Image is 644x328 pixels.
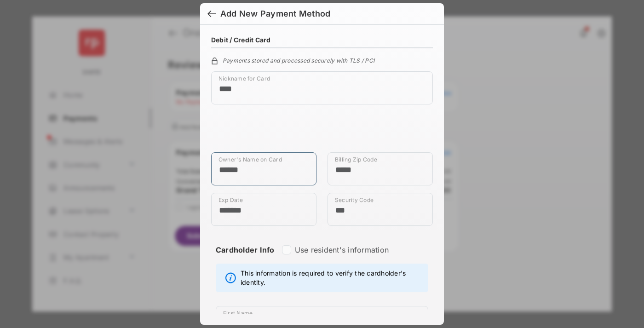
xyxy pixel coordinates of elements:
label: Use resident's information [295,245,389,254]
iframe: Credit card field [211,112,433,152]
div: Payments stored and processed securely with TLS / PCI [211,56,433,64]
strong: Cardholder Info [216,245,275,271]
span: This information is required to verify the cardholder's identity. [241,269,423,287]
div: Add New Payment Method [220,9,330,19]
h4: Debit / Credit Card [211,36,271,44]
